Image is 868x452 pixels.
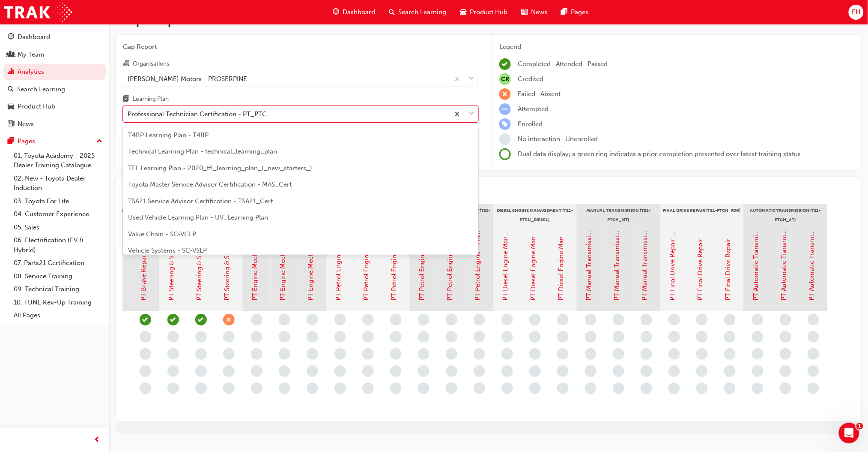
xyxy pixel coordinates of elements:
[613,331,624,343] span: learningRecordVerb_NONE-icon
[724,331,736,343] span: learningRecordVerb_NONE-icon
[697,162,704,301] a: PT Final Drive Repair - Pre-Course Assessment
[696,383,708,394] span: learningRecordVerb_NONE-icon
[499,118,511,130] span: learningRecordVerb_ENROLL-icon
[668,314,680,325] span: learningRecordVerb_NONE-icon
[10,309,106,322] a: All Pages
[279,314,290,325] span: learningRecordVerb_NONE-icon
[167,314,179,325] span: learningRecordVerb_COMPLETE-icon
[251,365,262,377] span: learningRecordVerb_NONE-icon
[123,42,478,52] span: Gap Report
[140,314,151,325] span: learningRecordVerb_COMPLETE-icon
[3,29,106,45] a: Dashboard
[501,365,513,377] span: learningRecordVerb_NONE-icon
[362,348,374,360] span: learningRecordVerb_NONE-icon
[167,348,179,360] span: learningRecordVerb_NONE-icon
[3,81,106,97] a: Search Learning
[724,365,736,377] span: learningRecordVerb_NONE-icon
[613,365,624,377] span: learningRecordVerb_NONE-icon
[128,148,277,155] span: Technical Learning Plan - technical_learning_plan
[852,7,860,17] span: EH
[128,230,196,238] span: Value Chain - SC-VCLP
[669,205,677,301] a: PT Final Drive Repair - Pre-Read
[123,60,129,68] span: organisation-icon
[195,348,207,360] span: learningRecordVerb_NONE-icon
[557,365,569,377] span: learningRecordVerb_NONE-icon
[18,102,55,111] div: Product Hub
[251,314,262,325] span: learningRecordVerb_NONE-icon
[641,348,652,360] span: learningRecordVerb_NONE-icon
[8,33,14,41] span: guage-icon
[334,383,346,394] span: learningRecordVerb_NONE-icon
[839,423,859,443] iframe: Intercom live chat
[382,3,453,21] a: search-iconSearch Learning
[8,51,14,59] span: people-icon
[641,172,649,301] a: PT Manual Transmission - Final Assessment
[223,348,235,360] span: learningRecordVerb_NONE-icon
[668,365,680,377] span: learningRecordVerb_NONE-icon
[128,181,292,188] span: Toyota Master Service Advisor Certification - MAS_Cert
[418,348,430,360] span: learningRecordVerb_NONE-icon
[10,234,106,256] a: 06. Electrification (EV & Hybrid)
[96,136,102,147] span: up-icon
[251,383,262,394] span: learningRecordVerb_NONE-icon
[660,204,744,226] div: Final Drive Repair (T21-PTCH_FDR)
[251,348,262,360] span: learningRecordVerb_NONE-icon
[223,383,235,394] span: learningRecordVerb_NONE-icon
[251,331,262,343] span: learningRecordVerb_NONE-icon
[133,95,169,103] div: Learning Plan
[780,348,791,360] span: learningRecordVerb_NONE-icon
[223,331,235,343] span: learningRecordVerb_NONE-icon
[390,314,402,325] span: learningRecordVerb_NONE-icon
[468,108,474,120] span: down-icon
[133,60,169,68] div: Organisations
[10,270,106,283] a: 08. Service Training
[3,99,106,115] a: Product Hub
[696,331,708,343] span: learningRecordVerb_NONE-icon
[752,186,760,301] a: PT Automatic Transmission - Pre-Read
[128,131,209,139] span: T4BP Learning Plan - T4BP
[362,365,374,377] span: learningRecordVerb_NONE-icon
[223,314,235,325] span: learningRecordVerb_FAIL-icon
[499,103,511,115] span: learningRecordVerb_ATTEMPT-icon
[780,331,791,343] span: learningRecordVerb_NONE-icon
[279,365,290,377] span: learningRecordVerb_NONE-icon
[557,348,569,360] span: learningRecordVerb_NONE-icon
[577,204,660,226] div: Manual Transmission (T21-PTCH_MT)
[128,197,273,205] span: TSA21 Service Advisor Certification - TSA21_Cert
[499,88,511,100] span: learningRecordVerb_FAIL-icon
[8,138,14,145] span: pages-icon
[3,116,106,132] a: News
[696,348,708,360] span: learningRecordVerb_NONE-icon
[557,314,569,325] span: learningRecordVerb_NONE-icon
[307,331,318,343] span: learningRecordVerb_NONE-icon
[808,163,816,301] a: PT Automatic Transmission - Final Assessment
[128,74,247,84] div: [PERSON_NAME] Motors - PROSERPINE
[446,331,457,343] span: learningRecordVerb_NONE-icon
[10,149,106,172] a: 01. Toyota Academy - 2025 Dealer Training Catalogue
[8,68,14,76] span: chart-icon
[613,383,624,394] span: learningRecordVerb_NONE-icon
[752,365,764,377] span: learningRecordVerb_NONE-icon
[724,348,736,360] span: learningRecordVerb_NONE-icon
[514,3,554,21] a: news-iconNews
[501,314,513,325] span: learningRecordVerb_NONE-icon
[808,383,819,394] span: learningRecordVerb_NONE-icon
[4,3,72,22] img: Trak
[529,314,541,325] span: learningRecordVerb_NONE-icon
[333,7,339,18] span: guage-icon
[3,27,106,133] button: DashboardMy TeamAnalyticsSearch LearningProduct HubNews
[808,365,819,377] span: learningRecordVerb_NONE-icon
[195,365,207,377] span: learningRecordVerb_NONE-icon
[8,86,14,93] span: search-icon
[362,331,374,343] span: learningRecordVerb_NONE-icon
[18,136,35,146] div: Pages
[499,58,511,70] span: learningRecordVerb_COMPLETE-icon
[641,365,652,377] span: learningRecordVerb_NONE-icon
[390,348,402,360] span: learningRecordVerb_NONE-icon
[696,314,708,325] span: learningRecordVerb_NONE-icon
[499,133,511,145] span: learningRecordVerb_NONE-icon
[501,383,513,394] span: learningRecordVerb_NONE-icon
[167,383,179,394] span: learningRecordVerb_NONE-icon
[499,42,854,52] div: Legend
[418,331,430,343] span: learningRecordVerb_NONE-icon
